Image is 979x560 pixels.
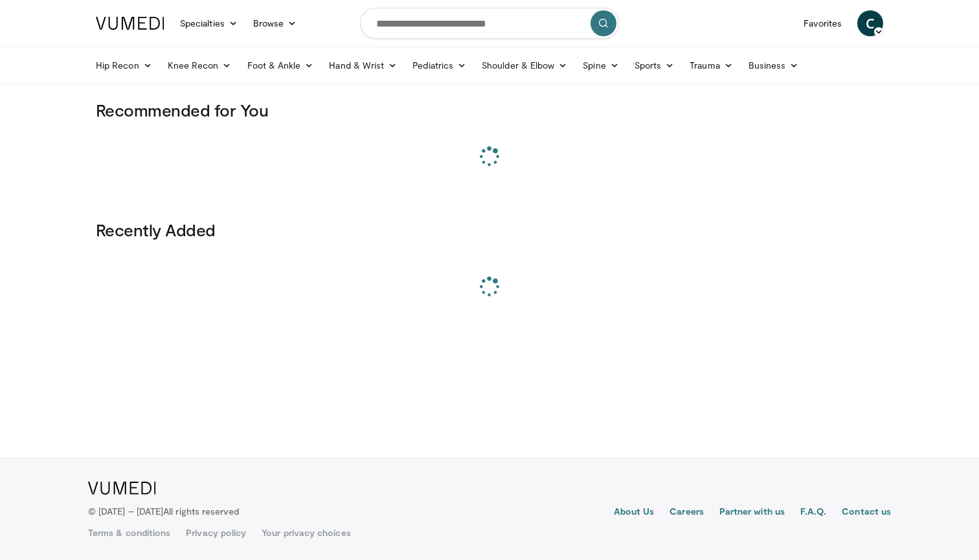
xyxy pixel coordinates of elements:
a: Partner with us [719,505,785,521]
a: Sports [627,52,682,78]
a: Hand & Wrist [321,52,405,78]
img: VuMedi Logo [96,17,164,30]
a: F.A.Q. [800,505,826,521]
h3: Recently Added [96,219,883,240]
input: Search topics, interventions [360,8,619,39]
a: Knee Recon [160,52,240,78]
span: All rights reserved [163,506,239,517]
a: Contact us [842,505,891,521]
a: About Us [614,505,655,521]
img: VuMedi Logo [88,482,156,495]
h3: Recommended for You [96,100,883,120]
a: Browse [245,10,305,36]
p: © [DATE] – [DATE] [88,505,240,518]
a: Trauma [682,52,741,78]
a: Business [741,52,807,78]
a: Careers [670,505,704,521]
a: Your privacy choices [262,526,350,539]
a: Foot & Ankle [240,52,322,78]
a: C [857,10,883,36]
a: Pediatrics [405,52,474,78]
a: Shoulder & Elbow [474,52,575,78]
a: Privacy policy [186,526,246,539]
a: Terms & conditions [88,526,170,539]
a: Favorites [796,10,850,36]
a: Spine [575,52,626,78]
a: Specialties [172,10,245,36]
a: Hip Recon [88,52,160,78]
